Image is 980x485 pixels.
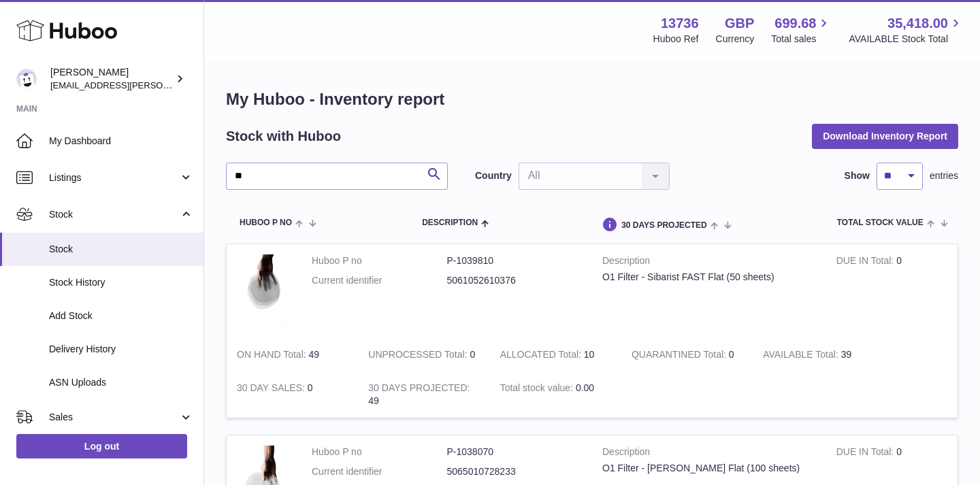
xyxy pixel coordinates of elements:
label: Show [845,169,870,182]
td: 0 [826,244,958,338]
strong: UNPROCESSED Total [368,349,470,363]
dd: P-1039810 [447,254,583,267]
span: 0.00 [576,382,594,393]
img: product image [237,254,291,325]
strong: Description [602,254,816,271]
span: 35,418.00 [887,14,948,33]
span: Stock [49,243,193,256]
button: Download Inventory Report [812,124,958,148]
h2: Stock with Huboo [226,127,341,146]
dt: Current identifier [312,465,447,478]
td: 10 [490,338,621,371]
strong: DUE IN Total [836,255,896,269]
span: AVAILABLE Stock Total [849,33,964,46]
span: Listings [49,171,179,184]
span: Total stock value [837,218,924,227]
span: My Dashboard [49,135,193,148]
td: 49 [227,338,358,371]
span: 0 [729,349,734,360]
strong: 30 DAYS PROJECTED [368,382,470,397]
span: ASN Uploads [49,376,193,389]
strong: Total stock value [500,382,576,397]
label: Country [475,169,512,182]
strong: AVAILABLE Total [763,349,840,363]
dt: Huboo P no [312,254,447,267]
img: horia@orea.uk [16,69,37,89]
strong: QUARANTINED Total [632,349,729,363]
span: 699.68 [774,14,816,33]
span: Huboo P no [240,218,292,227]
dt: Current identifier [312,274,447,287]
span: Total sales [771,33,832,46]
div: Currency [716,33,755,46]
td: 0 [358,338,489,371]
span: Stock History [49,276,193,289]
strong: ON HAND Total [237,349,309,363]
td: 49 [358,371,489,418]
a: 35,418.00 AVAILABLE Stock Total [849,14,964,46]
div: [PERSON_NAME] [50,66,173,92]
td: 39 [753,338,884,371]
dt: Huboo P no [312,446,447,458]
strong: Description [602,446,816,462]
div: O1 Filter - [PERSON_NAME] Flat (100 sheets) [602,462,816,475]
strong: ALLOCATED Total [500,349,584,363]
span: Add Stock [49,310,193,322]
strong: 13736 [661,14,699,33]
a: Log out [16,434,187,458]
span: entries [930,169,958,182]
dd: 5061052610376 [447,274,583,287]
strong: 30 DAY SALES [237,382,308,397]
h1: My Huboo - Inventory report [226,88,958,110]
strong: DUE IN Total [836,446,896,461]
div: Huboo Ref [653,33,699,46]
dd: 5065010728233 [447,465,583,478]
span: Description [422,218,478,227]
span: [EMAIL_ADDRESS][PERSON_NAME][DOMAIN_NAME] [50,80,273,90]
span: Delivery History [49,343,193,356]
span: Sales [49,411,179,424]
div: O1 Filter - Sibarist FAST Flat (50 sheets) [602,271,816,284]
a: 699.68 Total sales [771,14,832,46]
span: Stock [49,208,179,221]
span: 30 DAYS PROJECTED [621,221,707,230]
strong: GBP [725,14,754,33]
dd: P-1038070 [447,446,583,458]
td: 0 [227,371,358,418]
